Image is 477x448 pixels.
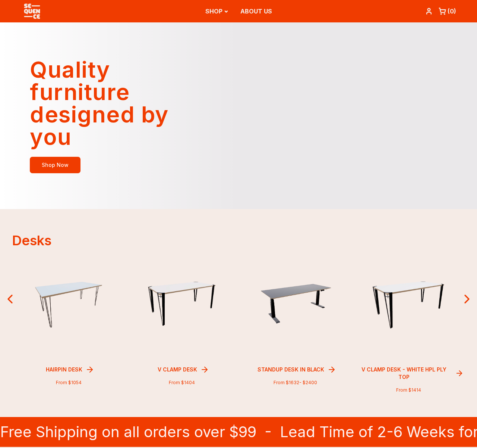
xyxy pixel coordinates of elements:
[448,7,456,16] div: ( 0 )
[352,387,465,393] p: From $ 1414
[155,363,200,376] h3: V Clamp Desk
[143,280,221,329] img: prd
[352,248,465,393] a: prdV Clamp Desk - white HPL ply topFrom $1414
[125,380,238,386] p: From $ 1404
[240,7,272,15] a: ABOUT US
[12,248,125,386] a: prdHairpin DeskFrom $1054
[30,157,80,173] a: Shop Now
[30,58,209,148] h1: Quality furniture designed by you
[238,22,477,209] video: Your browser does not support the video tag.
[43,363,85,376] h3: Hairpin Desk
[125,248,238,386] a: prdV Clamp DeskFrom $1404
[353,363,455,384] h3: V Clamp Desk - white HPL ply top
[256,280,334,330] img: prd
[255,363,327,376] h3: Standup Desk in Black
[299,380,317,385] span: - $ 2400
[238,248,352,386] a: prdStandup Desk in BlackFrom $1632- $2400
[205,1,228,22] button: SHOP
[12,380,125,386] p: From $ 1054
[370,279,447,330] img: prd
[12,233,465,248] h2: Desks
[238,380,352,386] p: From $ 1632
[30,281,107,329] img: prd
